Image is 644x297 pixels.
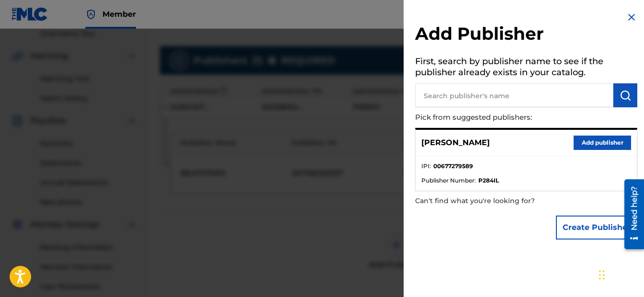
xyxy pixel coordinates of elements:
[421,176,476,185] span: Publisher Number :
[85,9,97,20] img: Top Rightsholder
[620,90,631,101] img: Search Works
[421,137,490,148] p: [PERSON_NAME]
[415,191,583,211] p: Can't find what you're looking for?
[599,261,605,289] div: Drag
[415,23,637,47] h2: Add Publisher
[415,83,613,107] input: Search publisher's name
[556,216,637,240] button: Create Publisher
[478,176,499,185] strong: P284IL
[102,9,136,20] span: Member
[11,7,48,21] img: MLC Logo
[574,136,631,150] button: Add publisher
[415,53,637,83] h5: First, search by publisher name to see if the publisher already exists in your catalog.
[617,176,644,253] iframe: Resource Center
[415,107,583,128] p: Pick from suggested publishers:
[596,251,644,297] iframe: Chat Widget
[421,162,431,171] span: IPI :
[433,162,473,171] strong: 00677279589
